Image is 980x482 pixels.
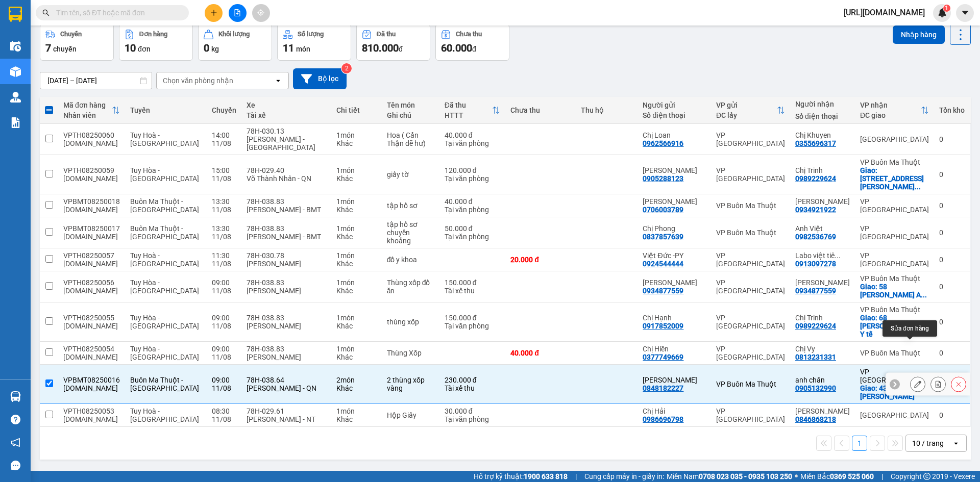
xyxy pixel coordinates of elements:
div: 0 [939,318,965,326]
div: Chị Trinh [795,314,850,322]
div: 0982536769 [795,233,836,241]
div: 78H-038.83 [247,197,326,206]
div: Tên món [387,101,434,109]
div: Mã đơn hàng [63,101,112,109]
div: 78H-029.40 [247,166,326,174]
div: VP [GEOGRAPHIC_DATA] [716,407,785,423]
span: 60.000 [441,42,472,54]
div: VPTH08250059 [63,166,120,174]
sup: 1 [943,5,950,12]
div: 0 [939,170,965,179]
span: 1 [945,5,948,12]
div: 11:30 [212,251,236,260]
div: tu.bb [63,260,120,268]
input: Select a date range. [40,72,152,89]
div: Chị Hải [643,407,706,415]
div: 1 món [336,197,376,206]
span: món [296,45,310,53]
div: Khác [336,206,376,214]
div: 09:00 [212,345,236,353]
button: Đơn hàng10đơn [119,24,193,61]
div: VP Buôn Ma Thuột [716,201,785,210]
div: 13:30 [212,224,236,233]
div: Khác [336,353,376,361]
div: [PERSON_NAME] - NT [247,415,326,423]
div: Phương Thảo [795,278,850,287]
span: Tuy Hoà - [GEOGRAPHIC_DATA] [130,251,199,268]
span: Buôn Ma Thuột - [GEOGRAPHIC_DATA] [130,376,199,392]
div: Khác [336,415,376,423]
div: VP [GEOGRAPHIC_DATA] [860,224,929,241]
div: VPTH08250053 [63,407,120,415]
div: truc.bb [63,233,120,241]
div: VP Buôn Ma Thuột [860,274,929,283]
div: 11/08 [212,353,236,361]
span: ... [915,183,921,191]
div: 40.000 đ [445,131,501,139]
div: 40.000 đ [445,197,501,206]
div: đồ y khoa [387,256,434,264]
span: copyright [923,473,930,480]
div: VPTH08250055 [63,314,120,322]
div: 78H-038.64 [247,376,326,384]
img: logo-vxr [9,7,22,22]
div: 2 món [336,376,376,384]
div: Giao: 43-45 nguyễn trung trực [860,384,929,400]
div: Chị Phong [643,224,706,233]
div: VP [GEOGRAPHIC_DATA] [716,314,785,330]
div: 78H-030.13 [247,127,326,135]
div: VP nhận [860,101,921,109]
div: Tài xế thu [445,287,501,295]
div: 1 món [336,345,376,353]
button: Chưa thu60.000đ [435,24,509,61]
div: 0 [939,229,965,237]
span: đơn [138,45,151,53]
div: VP [GEOGRAPHIC_DATA] [716,166,785,183]
div: Ghi chú [387,111,434,119]
div: 11/08 [212,384,236,392]
div: 0934877559 [795,287,836,295]
span: message [11,461,20,470]
div: 11/08 [212,139,236,147]
div: truc.bb [63,206,120,214]
button: caret-down [956,4,974,22]
div: 09:00 [212,376,236,384]
button: 1 [852,436,867,451]
div: [PERSON_NAME] - BMT [247,206,326,214]
div: Tại văn phòng [445,415,501,423]
span: [URL][DOMAIN_NAME] [836,6,933,19]
button: Số lượng11món [277,24,351,61]
span: 10 [125,42,136,54]
div: 0989229624 [795,322,836,330]
div: [PERSON_NAME] - BMT [247,233,326,241]
div: 11/08 [212,322,236,330]
div: 15:00 [212,166,236,174]
div: tu.bb [63,174,120,183]
div: Đơn hàng [139,31,167,38]
div: Nhân viên [63,111,112,119]
div: thùng xốp [387,318,434,326]
div: 0913097278 [795,260,836,268]
img: warehouse-icon [10,66,21,77]
div: Tại văn phòng [445,174,501,183]
div: 0986696798 [643,415,683,423]
span: chuyến [53,45,77,53]
div: Chị Khuyen [795,131,850,139]
div: Số điện thoại [795,112,850,120]
div: Khối lượng [218,31,250,38]
div: 1 món [336,224,376,233]
span: Miền Bắc [800,471,874,482]
div: tu.bb [63,415,120,423]
div: VP [GEOGRAPHIC_DATA] [716,131,785,147]
div: VP Buôn Ma Thuột [716,229,785,237]
img: solution-icon [10,117,21,128]
span: Hỗ trợ kỹ thuật: [474,471,568,482]
div: Hoa ( Cẩn Thận dễ hư) [387,131,434,147]
div: 78H-030.78 [247,251,326,260]
div: Anh Vũ [795,197,850,206]
div: Anh Trí [795,407,850,415]
div: ĐC giao [860,111,921,119]
span: search [42,9,50,16]
div: tu.bb [63,353,120,361]
div: VPTH08250057 [63,251,120,260]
